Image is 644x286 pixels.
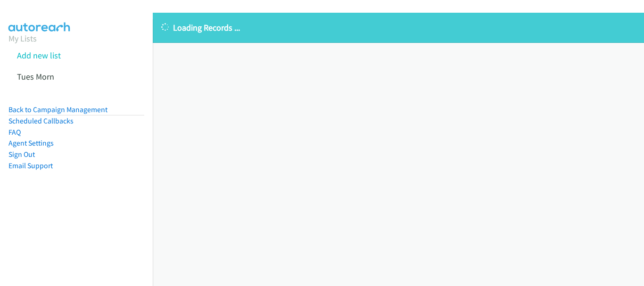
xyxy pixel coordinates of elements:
[17,50,61,61] a: Add new list
[8,105,107,114] a: Back to Campaign Management
[8,128,21,137] a: FAQ
[161,21,636,34] p: Loading Records ...
[8,116,74,125] a: Scheduled Callbacks
[8,139,54,147] a: Agent Settings
[8,150,35,159] a: Sign Out
[8,161,53,170] a: Email Support
[8,33,37,44] a: My Lists
[17,71,54,82] a: Tues Morn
